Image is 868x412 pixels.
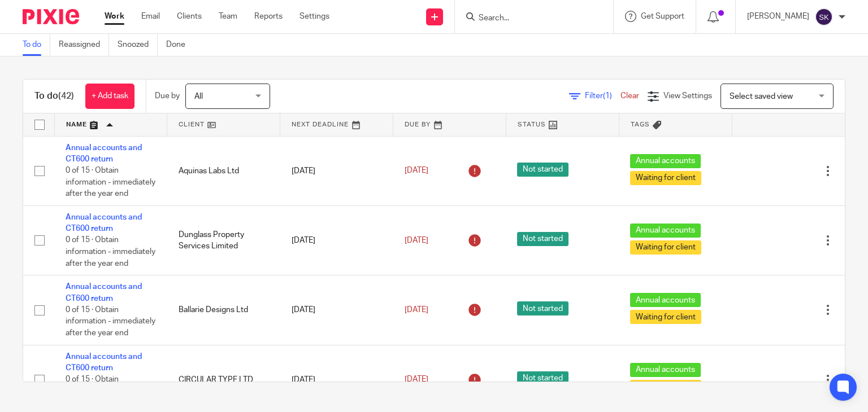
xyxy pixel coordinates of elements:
[141,11,160,22] a: Email
[631,121,650,128] span: Tags
[66,306,155,337] span: 0 of 15 · Obtain information - immediately after the year end
[585,92,620,100] span: Filter
[66,213,142,233] a: Annual accounts and CT600 return
[630,293,701,307] span: Annual accounts
[630,380,701,394] span: Waiting for client
[630,154,701,168] span: Annual accounts
[630,310,701,324] span: Waiting for client
[66,375,155,406] span: 0 of 15 · Obtain information - immediately after the year end
[219,11,237,22] a: Team
[177,11,202,22] a: Clients
[155,90,180,102] p: Due by
[620,92,639,100] a: Clear
[405,236,428,244] span: [DATE]
[66,353,142,372] a: Annual accounts and CT600 return
[517,301,568,315] span: Not started
[23,9,79,24] img: Pixie
[66,144,142,163] a: Annual accounts and CT600 return
[66,236,155,268] span: 0 of 15 · Obtain information - immediately after the year end
[280,275,393,345] td: [DATE]
[300,11,329,22] a: Settings
[603,92,612,100] span: (1)
[59,34,109,56] a: Reassigned
[166,34,194,56] a: Done
[23,34,50,56] a: To do
[118,34,158,56] a: Snoozed
[66,283,142,302] a: Annual accounts and CT600 return
[478,14,579,24] input: Search
[167,136,280,205] td: Aquinas Labs Ltd
[105,11,124,22] a: Work
[34,90,74,102] h1: To do
[405,306,428,314] span: [DATE]
[517,163,568,177] span: Not started
[630,223,701,238] span: Annual accounts
[730,93,793,100] span: Select saved view
[280,205,393,275] td: [DATE]
[630,171,701,185] span: Waiting for client
[167,205,280,275] td: Dunglass Property Services Limited
[167,275,280,345] td: Ballarie Designs Ltd
[663,92,712,100] span: View Settings
[194,93,203,100] span: All
[747,11,809,22] p: [PERSON_NAME]
[517,232,568,246] span: Not started
[815,8,833,26] img: svg%3E
[630,363,701,377] span: Annual accounts
[405,376,428,384] span: [DATE]
[630,240,701,255] span: Waiting for client
[517,371,568,385] span: Not started
[85,84,134,109] a: + Add task
[405,166,428,174] span: [DATE]
[641,12,684,20] span: Get Support
[66,166,155,198] span: 0 of 15 · Obtain information - immediately after the year end
[280,136,393,205] td: [DATE]
[58,91,74,100] span: (42)
[254,11,283,22] a: Reports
